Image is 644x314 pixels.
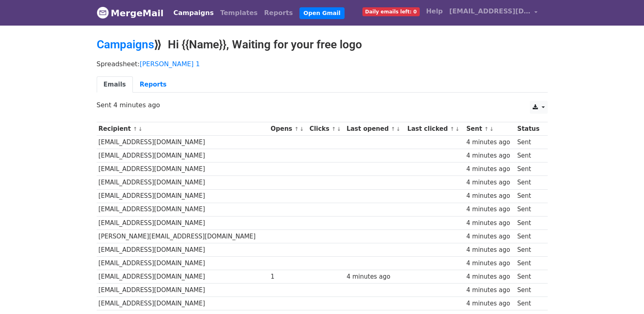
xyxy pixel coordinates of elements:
th: Last clicked [405,122,464,136]
td: Sent [515,284,543,297]
a: ↓ [337,126,341,132]
span: [EMAIL_ADDRESS][DOMAIN_NAME] [449,6,531,16]
a: MergeMail [97,4,164,22]
th: Recipient [97,122,269,136]
a: Open Gmail [299,7,345,19]
a: ↑ [484,126,489,132]
td: Sent [515,297,543,310]
div: 1 [271,272,306,282]
td: [EMAIL_ADDRESS][DOMAIN_NAME] [97,162,269,176]
div: 4 minutes ago [466,191,514,201]
a: ↑ [450,126,454,132]
div: 4 minutes ago [466,178,514,187]
td: Sent [515,203,543,216]
td: [EMAIL_ADDRESS][DOMAIN_NAME] [97,203,269,216]
a: Templates [217,5,261,21]
td: Sent [515,189,543,203]
a: ↓ [490,126,494,132]
a: [PERSON_NAME] 1 [140,60,200,68]
a: ↑ [332,126,336,132]
div: 4 minutes ago [466,272,514,282]
a: ↑ [391,126,395,132]
a: [EMAIL_ADDRESS][DOMAIN_NAME] [446,3,541,22]
div: 4 minutes ago [466,205,514,214]
td: Sent [515,149,543,162]
a: ↑ [295,126,299,132]
span: Daily emails left: 0 [362,7,420,16]
a: ↓ [455,126,460,132]
a: ↑ [133,126,137,132]
td: [EMAIL_ADDRESS][DOMAIN_NAME] [97,176,269,189]
td: Sent [515,176,543,189]
a: ↓ [299,126,304,132]
p: Sent 4 minutes ago [97,101,548,109]
td: [EMAIL_ADDRESS][DOMAIN_NAME] [97,136,269,149]
a: ↓ [396,126,401,132]
td: [EMAIL_ADDRESS][DOMAIN_NAME] [97,243,269,256]
a: Campaigns [170,5,217,21]
td: Sent [515,243,543,256]
th: Sent [464,122,515,136]
th: Status [515,122,543,136]
div: 4 minutes ago [466,259,514,268]
td: [EMAIL_ADDRESS][DOMAIN_NAME] [97,284,269,297]
div: 4 minutes ago [466,219,514,228]
td: Sent [515,230,543,243]
a: ↓ [138,126,143,132]
img: MergeMail logo [97,6,109,19]
div: 4 minutes ago [466,245,514,255]
a: Daily emails left: 0 [359,3,423,19]
div: 4 minutes ago [466,232,514,241]
a: Emails [97,76,133,93]
a: Help [423,3,446,19]
div: 4 minutes ago [466,165,514,174]
div: 4 minutes ago [466,286,514,295]
div: 4 minutes ago [466,138,514,147]
p: Spreadsheet: [97,60,548,68]
div: 4 minutes ago [347,272,403,282]
td: Sent [515,257,543,270]
td: Sent [515,162,543,176]
td: [EMAIL_ADDRESS][DOMAIN_NAME] [97,297,269,310]
td: [EMAIL_ADDRESS][DOMAIN_NAME] [97,270,269,284]
div: 4 minutes ago [466,299,514,308]
td: [EMAIL_ADDRESS][DOMAIN_NAME] [97,149,269,162]
td: Sent [515,216,543,230]
th: Last opened [345,122,405,136]
td: Sent [515,136,543,149]
th: Clicks [308,122,345,136]
a: Reports [133,76,173,93]
a: Reports [261,5,296,21]
td: Sent [515,270,543,284]
div: 4 minutes ago [466,151,514,160]
td: [EMAIL_ADDRESS][DOMAIN_NAME] [97,257,269,270]
td: [PERSON_NAME][EMAIL_ADDRESS][DOMAIN_NAME] [97,230,269,243]
h2: ⟫ Hi {{Name}}, Waiting for your free logo [97,38,548,52]
td: [EMAIL_ADDRESS][DOMAIN_NAME] [97,216,269,230]
td: [EMAIL_ADDRESS][DOMAIN_NAME] [97,189,269,203]
a: Campaigns [97,38,154,51]
th: Opens [269,122,308,136]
